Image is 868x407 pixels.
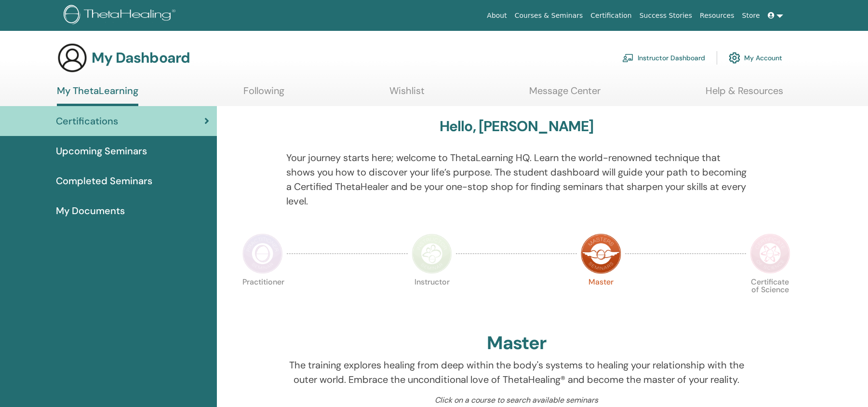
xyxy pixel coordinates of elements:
[412,278,452,319] p: Instructor
[57,85,138,106] a: My ThetaLearning
[56,203,125,218] span: My Documents
[738,7,764,25] a: Store
[622,54,634,62] img: chalkboard-teacher.svg
[412,233,452,274] img: Instructor
[389,85,425,104] a: Wishlist
[56,114,118,128] span: Certifications
[57,42,88,73] img: generic-user-icon.jpg
[242,278,283,319] p: Practitioner
[529,85,601,104] a: Message Center
[706,85,783,104] a: Help & Resources
[56,174,152,188] span: Completed Seminars
[750,233,790,274] img: Certificate of Science
[56,144,147,158] span: Upcoming Seminars
[286,150,747,208] p: Your journey starts here; welcome to ThetaLearning HQ. Learn the world-renowned technique that sh...
[729,50,740,66] img: cog.svg
[511,7,587,25] a: Courses & Seminars
[286,358,747,387] p: The training explores healing from deep within the body's systems to healing your relationship wi...
[92,49,190,67] h3: My Dashboard
[440,118,594,135] h3: Hello, [PERSON_NAME]
[622,47,705,68] a: Instructor Dashboard
[581,233,621,274] img: Master
[750,278,790,319] p: Certificate of Science
[587,7,635,25] a: Certification
[242,233,283,274] img: Practitioner
[696,7,738,25] a: Resources
[729,47,782,68] a: My Account
[483,7,510,25] a: About
[286,394,747,406] p: Click on a course to search available seminars
[64,5,179,27] img: logo.png
[487,332,547,354] h2: Master
[243,85,284,104] a: Following
[581,278,621,319] p: Master
[636,7,696,25] a: Success Stories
